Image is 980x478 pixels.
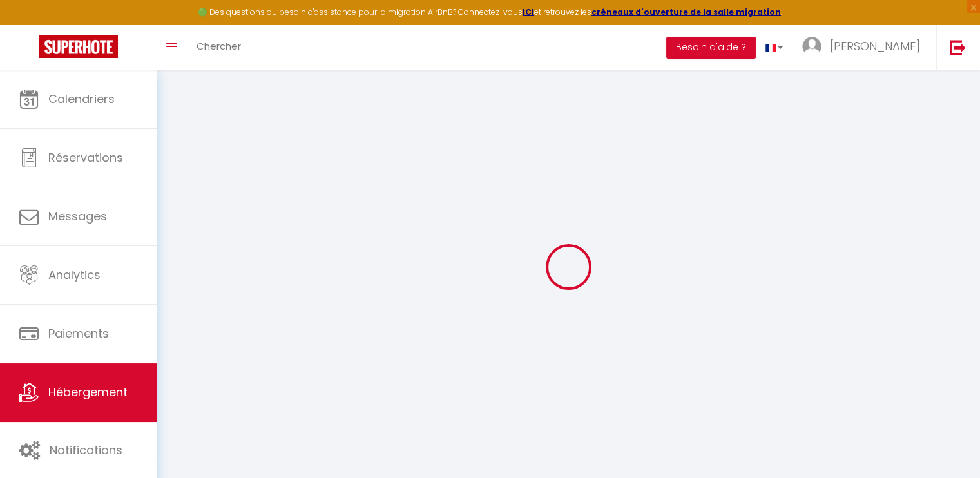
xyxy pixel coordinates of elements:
[523,6,534,17] a: ICI
[591,6,781,17] a: créneaux d'ouverture de la salle migration
[48,384,128,400] span: Hébergement
[187,25,251,70] a: Chercher
[48,208,107,224] span: Messages
[39,35,118,58] img: Super Booking
[197,39,241,53] span: Chercher
[48,91,115,107] span: Calendriers
[48,267,101,283] span: Analytics
[50,442,122,458] span: Notifications
[793,25,936,70] a: ... [PERSON_NAME]
[10,5,49,44] button: Ouvrir le widget de chat LiveChat
[48,149,123,166] span: Réservations
[802,37,821,56] img: ...
[830,38,920,54] span: [PERSON_NAME]
[950,39,966,55] img: logout
[666,37,756,59] button: Besoin d'aide ?
[48,325,109,341] span: Paiements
